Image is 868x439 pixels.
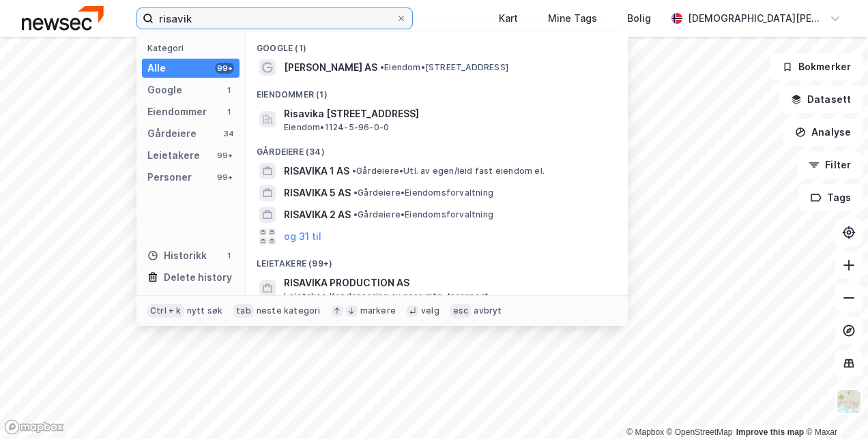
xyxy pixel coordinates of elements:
span: Gårdeiere • Eiendomsforvaltning [353,187,493,198]
span: Risavika [STREET_ADDRESS] [284,106,611,122]
span: • [353,187,358,198]
span: [PERSON_NAME] AS [284,59,377,76]
a: OpenStreetMap [667,427,733,437]
div: Historikk [147,247,207,264]
input: Søk på adresse, matrikkel, gårdeiere, leietakere eller personer [154,8,396,29]
button: Bokmerker [770,53,863,80]
div: esc [450,304,472,318]
div: tab [233,304,254,318]
div: Kontrollprogram for chat [800,374,868,439]
button: Analyse [783,119,863,146]
div: Personer [147,169,192,185]
div: 1 [223,106,234,117]
div: Google (1) [246,32,628,57]
div: markere [360,305,396,316]
div: Alle [147,60,166,76]
span: Eiendom • 1124-5-96-0-0 [284,122,389,133]
button: Tags [799,184,863,211]
span: Leietaker • Kondensering av gass mtp. transport [284,291,489,302]
a: Improve this map [736,427,804,437]
span: • [380,62,384,72]
button: Filter [797,151,863,179]
div: Leietakere [147,147,200,164]
div: Gårdeiere (34) [246,136,628,160]
div: 99+ [215,150,234,161]
div: Eiendommer [147,104,207,120]
div: 99+ [215,63,234,74]
span: Eiendom • [STREET_ADDRESS] [380,62,508,73]
span: RISAVIKA 5 AS [284,185,351,201]
span: RISAVIKA 2 AS [284,207,351,223]
span: Gårdeiere • Eiendomsforvaltning [353,209,493,220]
div: Bolig [627,10,651,27]
div: 99+ [215,172,234,183]
div: Kart [499,10,518,27]
div: nytt søk [187,305,223,316]
span: RISAVIKA PRODUCTION AS [284,275,611,291]
button: og 31 til [284,228,321,245]
span: Gårdeiere • Utl. av egen/leid fast eiendom el. [352,166,545,177]
div: Gårdeiere [147,125,197,142]
div: Eiendommer (1) [246,78,628,103]
span: • [353,209,358,219]
div: Google [147,82,182,98]
img: newsec-logo.f6e21ccffca1b3a03d2d.png [22,6,104,30]
div: Kategori [147,43,240,53]
a: Mapbox homepage [4,419,64,435]
div: avbryt [474,305,502,316]
span: RISAVIKA 1 AS [284,163,349,179]
div: 1 [223,85,234,95]
div: 34 [223,128,234,139]
a: Mapbox [626,427,664,437]
div: Mine Tags [548,10,597,27]
span: • [352,166,356,176]
iframe: Chat Widget [800,374,868,439]
div: Leietakere (99+) [246,247,628,272]
div: neste kategori [257,305,321,316]
div: [DEMOGRAPHIC_DATA][PERSON_NAME] [688,10,824,27]
div: 1 [223,250,234,261]
div: Ctrl + k [147,304,184,318]
div: velg [421,305,439,316]
button: Datasett [779,86,863,113]
div: Delete history [164,269,232,286]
